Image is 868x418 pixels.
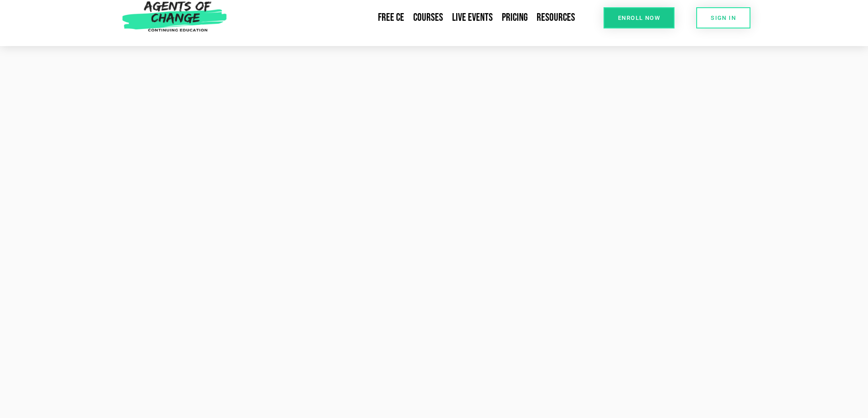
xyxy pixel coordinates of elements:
[618,15,660,21] span: Enroll Now
[373,7,409,28] a: Free CE
[231,7,580,28] nav: Menu
[532,7,580,28] a: Resources
[409,7,448,28] a: Courses
[696,7,750,28] a: SIGN IN
[497,7,532,28] a: Pricing
[711,15,736,21] span: SIGN IN
[604,7,675,28] a: Enroll Now
[448,7,497,28] a: Live Events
